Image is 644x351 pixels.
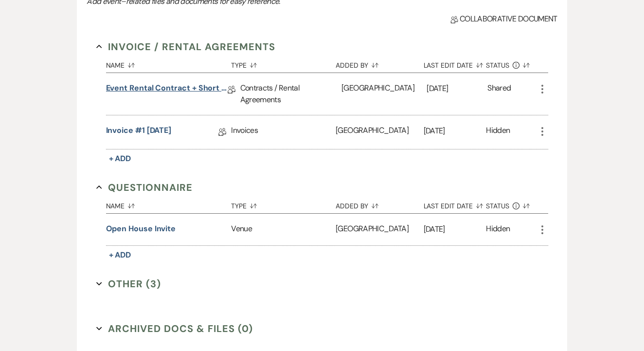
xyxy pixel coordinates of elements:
[424,125,486,137] p: [DATE]
[336,214,423,245] div: [GEOGRAPHIC_DATA]
[96,180,193,195] button: Questionnaire
[424,54,486,73] button: Last Edit Date
[427,82,487,95] p: [DATE]
[106,82,228,97] a: Event Rental Contract + Short Term Lease
[424,195,486,213] button: Last Edit Date
[341,73,427,115] div: [GEOGRAPHIC_DATA]
[106,152,134,166] button: + Add
[109,153,131,164] span: + Add
[106,223,176,235] button: Open House Invite
[231,214,336,245] div: Venue
[96,277,161,291] button: Other (3)
[336,195,423,213] button: Added By
[486,54,536,73] button: Status
[106,248,134,262] button: + Add
[486,125,510,140] div: Hidden
[424,223,486,236] p: [DATE]
[109,250,131,260] span: + Add
[486,203,509,209] span: Status
[450,13,557,25] span: Collaborative document
[106,125,172,140] a: Invoice #1 [DATE]
[231,54,336,73] button: Type
[487,82,511,106] div: Shared
[486,223,510,236] div: Hidden
[486,195,536,213] button: Status
[336,54,423,73] button: Added By
[106,195,232,213] button: Name
[96,321,253,336] button: Archived Docs & Files (0)
[336,115,423,149] div: [GEOGRAPHIC_DATA]
[240,73,342,115] div: Contracts / Rental Agreements
[96,39,276,54] button: Invoice / Rental Agreements
[106,54,232,73] button: Name
[231,115,336,149] div: Invoices
[486,62,509,69] span: Status
[231,195,336,213] button: Type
